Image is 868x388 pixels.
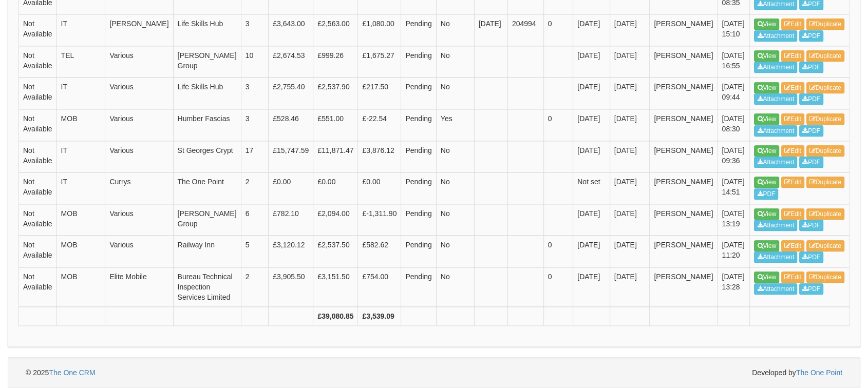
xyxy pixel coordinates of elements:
[718,204,750,236] td: [DATE] 13:19
[781,208,804,220] a: Edit
[573,109,610,141] td: [DATE]
[650,236,718,267] td: [PERSON_NAME]
[269,236,313,267] td: £3,120.12
[781,145,804,157] a: Edit
[19,109,57,141] td: Not Available
[105,77,173,109] td: Various
[754,251,797,263] a: Attachment
[806,50,844,62] a: Duplicate
[718,267,750,306] td: [DATE] 13:28
[358,172,401,204] td: £0.00
[436,172,474,204] td: No
[401,77,436,109] td: Pending
[573,77,610,109] td: [DATE]
[269,141,313,172] td: £15,747.59
[543,267,573,306] td: 0
[436,77,474,109] td: No
[241,14,269,46] td: 3
[806,271,844,283] a: Duplicate
[573,236,610,267] td: [DATE]
[754,82,779,93] a: View
[543,14,573,46] td: 0
[173,236,241,267] td: Railway Inn
[754,93,797,105] a: Attachment
[650,172,718,204] td: [PERSON_NAME]
[436,14,474,46] td: No
[269,109,313,141] td: £528.46
[358,306,401,325] th: £3,539.09
[573,172,610,204] td: Not set
[105,172,173,204] td: Currys
[754,188,778,200] a: PDF
[56,46,105,77] td: TEL
[781,271,804,283] a: Edit
[718,141,750,172] td: [DATE] 09:36
[358,141,401,172] td: £3,876.12
[313,267,358,306] td: £3,151.50
[105,109,173,141] td: Various
[806,208,844,220] a: Duplicate
[610,267,650,306] td: [DATE]
[799,251,823,263] a: PDF
[313,141,358,172] td: £11,871.47
[358,77,401,109] td: £217.50
[19,236,57,267] td: Not Available
[754,50,779,62] a: View
[313,204,358,236] td: £2,094.00
[401,46,436,77] td: Pending
[754,125,797,137] a: Attachment
[358,46,401,77] td: £1,675.27
[799,283,823,295] a: PDF
[718,77,750,109] td: [DATE] 09:44
[754,220,797,231] a: Attachment
[718,46,750,77] td: [DATE] 16:55
[799,93,823,105] a: PDF
[754,62,797,73] a: Attachment
[358,204,401,236] td: £-1,311.90
[358,236,401,267] td: £582.62
[573,46,610,77] td: [DATE]
[241,109,269,141] td: 3
[173,109,241,141] td: Humber Fascias
[799,125,823,137] a: PDF
[269,267,313,306] td: £3,905.50
[799,30,823,42] a: PDF
[241,236,269,267] td: 5
[313,77,358,109] td: £2,537.90
[543,109,573,141] td: 0
[781,240,804,251] a: Edit
[436,236,474,267] td: No
[573,204,610,236] td: [DATE]
[754,157,797,168] a: Attachment
[173,14,241,46] td: Life Skills Hub
[56,267,105,306] td: MOB
[436,204,474,236] td: No
[105,14,173,46] td: [PERSON_NAME]
[781,113,804,125] a: Edit
[754,145,779,157] a: View
[313,46,358,77] td: £999.26
[650,141,718,172] td: [PERSON_NAME]
[752,367,842,378] span: Developed by
[241,77,269,109] td: 3
[269,77,313,109] td: £2,755.40
[718,109,750,141] td: [DATE] 08:30
[806,240,844,251] a: Duplicate
[105,236,173,267] td: Various
[610,109,650,141] td: [DATE]
[754,177,779,188] a: View
[650,267,718,306] td: [PERSON_NAME]
[610,77,650,109] td: [DATE]
[650,77,718,109] td: [PERSON_NAME]
[806,18,844,30] a: Duplicate
[806,82,844,93] a: Duplicate
[718,14,750,46] td: [DATE] 15:10
[610,14,650,46] td: [DATE]
[610,236,650,267] td: [DATE]
[269,46,313,77] td: £2,674.53
[173,46,241,77] td: [PERSON_NAME] Group
[401,109,436,141] td: Pending
[650,46,718,77] td: [PERSON_NAME]
[436,267,474,306] td: No
[313,109,358,141] td: £551.00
